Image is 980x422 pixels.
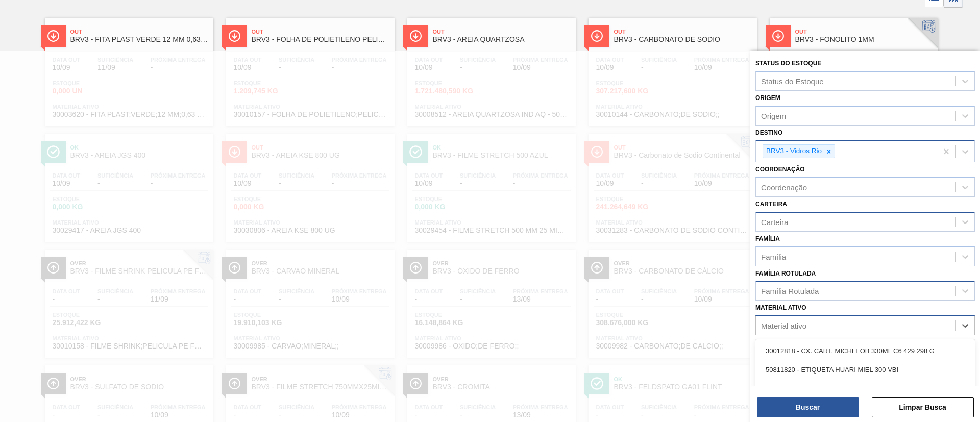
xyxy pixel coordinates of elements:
label: Material ativo [755,304,806,311]
span: Out [614,29,752,35]
div: Status do Estoque [761,77,824,85]
img: Ícone [409,30,422,42]
span: Out [795,29,933,35]
label: Carteira [755,201,787,208]
span: BRV3 - FONOLITO 1MM [795,36,933,43]
div: 30012818 - CX. CART. MICHELOB 330ML C6 429 298 G [755,341,975,360]
img: Ícone [228,30,241,42]
img: Ícone [591,30,603,42]
a: ÍconeOutBRV3 - CARBONATO DE SÓDIOData out10/09Suficiência-Próxima Entrega10/09Estoque307.217,600 ... [581,10,762,126]
img: Ícone [772,30,785,42]
div: 50811820 - ETIQUETA HUARI MIEL 300 VBI [755,360,975,379]
span: BRV3 - FOLHA DE POLIETILENO PELICULA POLIETILEN [252,36,389,43]
label: Família Rotulada [755,270,816,277]
div: Origem [761,111,786,120]
span: Out [70,29,208,35]
div: Família Rotulada [761,287,819,295]
div: Carteira [761,217,788,226]
img: Ícone [47,30,60,42]
span: Out [252,29,389,35]
label: Família [755,235,780,242]
span: BRV3 - FITA PLAST VERDE 12 MM 0,63 MM 2000 M [70,36,208,43]
a: ÍconeOutBRV3 - FOLHA DE POLIETILENO PELICULA POLIETILENData out10/09Suficiência-Próxima Entrega-E... [218,10,400,126]
span: Out [433,29,571,35]
label: Status do Estoque [755,60,821,67]
div: Família [761,252,786,261]
span: BRV3 - AREIA QUARTZOSA [433,36,571,43]
label: Coordenação [755,166,805,173]
a: ÍconeOutBRV3 - FONOLITO 1MMData out10/09Suficiência-Próxima Entrega10/09Estoque206.055,900 KGMate... [762,10,943,126]
a: ÍconeOutBRV3 - FITA PLAST VERDE 12 MM 0,63 MM 2000 MData out10/09Suficiência11/09Próxima Entrega-... [37,10,218,126]
label: Destino [755,129,782,136]
div: BRV3 - Vidros Rio [763,145,823,158]
label: Origem [755,94,780,102]
span: BRV3 - CARBONATO DE SÓDIO [614,36,752,43]
a: ÍconeOutBRV3 - AREIA QUARTZOSAData out10/09Suficiência-Próxima Entrega10/09Estoque1.721.480,590 K... [400,10,581,126]
div: Coordenação [761,183,807,192]
div: Material ativo [761,321,806,330]
div: 30004352 - ETIQUETA ROXO 2593C MEIO CORTE LINER [755,379,975,398]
